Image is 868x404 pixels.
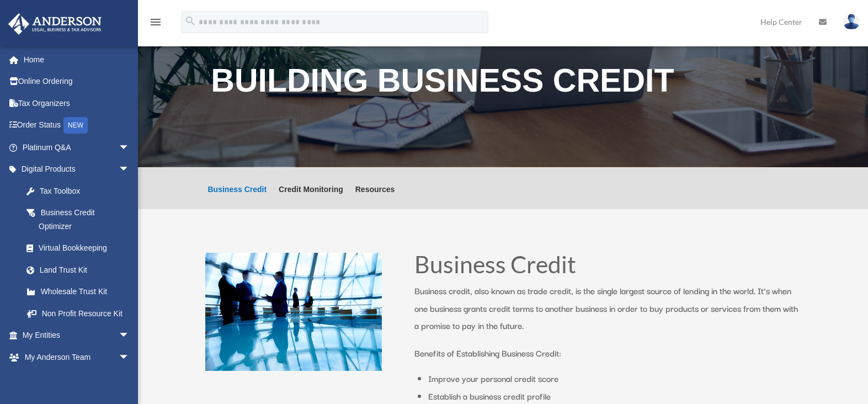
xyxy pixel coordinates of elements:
[279,185,343,209] a: Credit Monitoring
[428,370,801,387] li: Improve your personal credit score
[39,241,132,255] div: Virtual Bookkeeping
[211,65,795,103] h1: Building Business Credit
[15,180,146,202] a: Tax Toolbox
[843,14,860,30] img: User Pic
[414,344,801,362] p: Benefits of Establishing Business Credit:
[119,325,141,347] span: arrow_drop_down
[8,71,146,93] a: Online Ordering
[119,346,141,369] span: arrow_drop_down
[119,136,141,159] span: arrow_drop_down
[8,136,146,158] a: Platinum Q&Aarrow_drop_down
[39,285,132,299] div: Wholesale Trust Kit
[15,237,146,259] a: Virtual Bookkeeping
[149,15,162,29] i: menu
[355,185,395,209] a: Resources
[208,185,267,209] a: Business Credit
[39,263,132,277] div: Land Trust Kit
[39,206,127,233] div: Business Credit Optimizer
[8,49,146,71] a: Home
[414,253,801,282] h1: Business Credit
[5,13,105,35] img: Anderson Advisors Platinum Portal
[15,259,146,281] a: Land Trust Kit
[15,202,141,237] a: Business Credit Optimizer
[15,281,146,303] a: Wholesale Trust Kit
[8,92,146,114] a: Tax Organizers
[39,184,132,198] div: Tax Toolbox
[205,253,382,371] img: business people talking in office
[15,302,146,325] a: Non Profit Resource Kit
[8,346,146,368] a: My Anderson Teamarrow_drop_down
[8,158,146,180] a: Digital Productsarrow_drop_down
[119,158,141,181] span: arrow_drop_down
[8,325,146,347] a: My Entitiesarrow_drop_down
[184,15,196,27] i: search
[414,282,801,344] p: Business credit, also known as trade credit, is the single largest source of lending in the world...
[8,114,146,137] a: Order StatusNEW
[39,307,132,321] div: Non Profit Resource Kit
[63,117,88,134] div: NEW
[149,19,162,29] a: menu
